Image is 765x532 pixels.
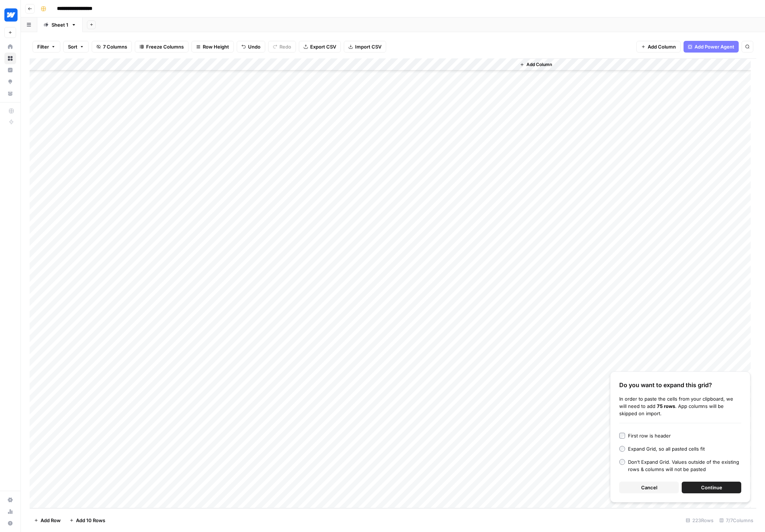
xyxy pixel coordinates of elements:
span: Add 10 Rows [76,517,105,524]
b: 75 rows [657,403,675,409]
span: Cancel [641,484,657,491]
div: Do you want to expand this grid? [619,381,741,389]
button: Add Column [636,41,681,53]
span: Filter [37,43,49,50]
a: Settings [4,494,16,506]
button: Cancel [619,482,679,493]
span: Continue [701,484,722,491]
span: Add Row [41,517,61,524]
input: First row is header [619,433,625,439]
div: Sheet 1 [52,21,68,28]
span: Row Height [203,43,229,50]
button: Row Height [191,41,234,53]
input: Expand Grid, so all pasted cells fit [619,446,625,452]
a: Home [4,41,16,53]
span: Import CSV [355,43,381,50]
div: First row is header [628,432,671,439]
div: Expand Grid, so all pasted cells fit [628,445,705,452]
span: 7 Columns [103,43,127,50]
input: Don’t Expand Grid. Values outside of the existing rows & columns will not be pasted [619,459,625,465]
a: Browse [4,53,16,64]
button: Workspace: Webflow [4,6,16,24]
button: Redo [268,41,296,53]
div: 223 Rows [683,514,716,526]
span: Sort [68,43,77,50]
button: Import CSV [344,41,386,53]
button: Sort [63,41,89,53]
button: Add Power Agent [684,41,739,53]
div: Don’t Expand Grid. Values outside of the existing rows & columns will not be pasted [628,458,741,473]
span: Add Column [526,61,552,68]
div: In order to paste the cells from your clipboard, we will need to add . App columns will be skippe... [619,395,741,417]
span: Add Column [648,43,676,50]
span: Add Power Agent [694,43,734,50]
button: Filter [33,41,60,53]
a: Your Data [4,88,16,99]
button: Add Row [30,514,65,526]
button: Help + Support [4,517,16,529]
a: Sheet 1 [37,18,83,32]
a: Opportunities [4,76,16,88]
span: Freeze Columns [146,43,184,50]
img: Webflow Logo [4,8,18,22]
a: Insights [4,64,16,76]
span: Undo [248,43,260,50]
button: Continue [682,482,741,493]
span: Redo [279,43,291,50]
button: Add Column [517,60,555,69]
a: Usage [4,506,16,517]
button: 7 Columns [92,41,132,53]
div: 7/7 Columns [716,514,756,526]
button: Export CSV [299,41,341,53]
span: Export CSV [310,43,336,50]
button: Freeze Columns [135,41,189,53]
button: Add 10 Rows [65,514,110,526]
button: Undo [237,41,265,53]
